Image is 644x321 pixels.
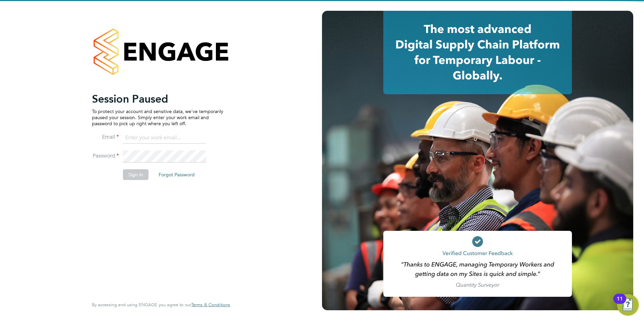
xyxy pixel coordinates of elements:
button: Forgot Password [153,169,200,180]
label: Password [92,152,119,159]
a: Terms & Conditions [191,302,230,308]
span: By accessing and using ENGAGE you agree to our [92,302,230,308]
p: To protect your account and sensitive data, we've temporarily paused your session. Simply enter y... [92,108,223,127]
span: Terms & Conditions [191,302,230,308]
label: Email [92,134,119,141]
input: Enter your work email... [123,132,206,144]
h2: Session Paused [92,92,223,106]
button: Sign In [123,169,149,180]
div: 11 [617,299,623,308]
button: Open Resource Center, 11 new notifications [617,294,639,316]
